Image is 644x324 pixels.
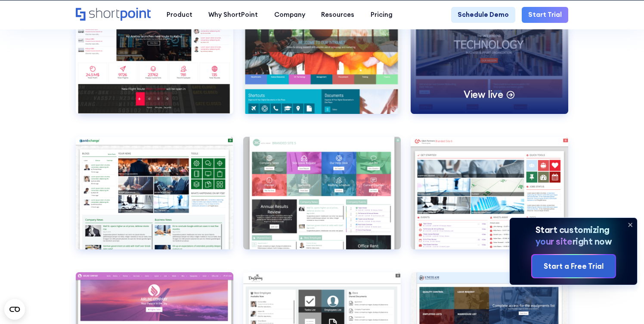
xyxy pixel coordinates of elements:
a: Pricing [362,7,400,23]
a: Branded Site 4 [76,137,234,263]
a: Start a Free Trial [532,255,615,277]
div: Pricing [371,10,393,19]
a: Company [266,7,313,23]
a: Branded Site 6 [411,137,569,263]
a: Schedule Demo [451,7,515,23]
button: Open CMP widget [4,299,25,320]
div: Product [167,10,192,19]
a: Branded Site 5 [243,137,401,263]
a: Branded Site 1 [76,1,234,127]
div: Start a Free Trial [544,261,604,272]
a: Start Trial [522,7,568,23]
a: Branded Site 2 [243,1,401,127]
div: Company [274,10,305,19]
div: Why ShortPoint [208,10,258,19]
a: Branded Site 3View live [411,1,569,127]
a: Home [76,8,151,22]
div: Resources [321,10,354,19]
a: Product [158,7,200,23]
iframe: Chat Widget [489,224,644,324]
a: Resources [313,7,362,23]
p: View live [464,88,503,101]
a: Why ShortPoint [201,7,266,23]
